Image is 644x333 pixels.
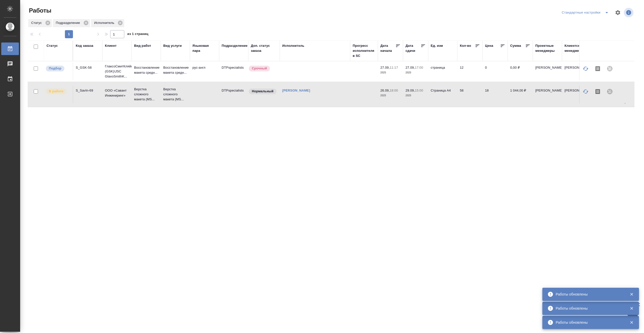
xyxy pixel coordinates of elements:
[105,43,116,48] div: Клиент
[533,63,562,80] td: [PERSON_NAME]
[134,87,158,102] p: Верстка сложного макета (MS...
[380,70,400,75] p: 2025
[134,43,151,48] div: Вид работ
[428,63,457,80] td: страница
[134,65,158,75] p: Восстановление макета средн...
[533,86,562,103] td: [PERSON_NAME]
[76,65,100,70] div: S_GSK-58
[282,43,304,48] div: Исполнитель
[457,86,482,103] td: 58
[626,292,637,297] button: Закрыть
[508,63,533,80] td: 0,00 ₽
[482,63,508,80] td: 0
[406,70,426,75] p: 2025
[604,86,616,98] div: Проект не привязан
[31,20,44,25] p: Статус
[624,8,634,17] span: Посмотреть информацию
[49,66,61,71] p: Подбор
[390,89,398,92] p: 18:00
[91,19,124,27] div: Исполнитель
[604,63,616,75] div: Проект не привязан
[612,7,624,19] span: Настроить таблицу
[406,43,421,53] div: Дата сдачи
[457,63,482,80] td: 12
[380,89,390,92] p: 26.09,
[562,63,591,80] td: [PERSON_NAME]
[219,86,248,103] td: DTPspecialists
[252,89,273,94] p: Нормальный
[592,86,604,98] button: Скопировать мини-бриф
[535,43,559,53] div: Проектные менеджеры
[560,9,612,17] div: split button
[556,292,622,297] div: Работы обновлены
[192,43,217,53] div: Языковая пара
[508,86,533,103] td: 1 044,00 ₽
[190,63,219,80] td: рус-англ
[28,7,51,15] span: Работы
[105,88,129,98] p: ООО «Савант Инжиниринг»
[390,66,398,69] p: 11:17
[580,63,592,75] button: Обновить
[219,63,248,80] td: DTPspecialists
[127,31,148,38] span: из 1 страниц
[45,88,70,95] div: Исполнитель выполняет работу
[510,43,521,48] div: Сумма
[565,43,589,53] div: Клиентские менеджеры
[460,43,471,48] div: Кол-во
[45,65,70,72] div: Можно подбирать исполнителей
[556,306,622,311] div: Работы обновлены
[415,89,423,92] p: 15:00
[380,43,395,53] div: Дата начала
[406,93,426,98] p: 2025
[47,43,58,48] div: Статус
[556,320,622,325] div: Работы обновлены
[380,93,400,98] p: 2025
[415,66,423,69] p: 17:00
[222,43,248,48] div: Подразделение
[485,43,493,48] div: Цена
[626,320,637,325] button: Закрыть
[428,86,457,103] td: Страница А4
[282,89,310,92] a: [PERSON_NAME]
[105,64,129,79] p: ГлаксоСмитКляйн (GSK)\JSC GlaxoSmithK...
[163,65,187,75] p: Восстановление макета средн...
[380,66,390,69] p: 27.09,
[252,66,267,71] p: Срочный
[353,43,375,58] div: Прогресс исполнителя в SC
[76,43,93,48] div: Код заказа
[49,89,63,94] p: В работе
[163,87,187,102] p: Верстка сложного макета (MS...
[406,89,415,92] p: 29.09,
[76,88,100,93] div: S_SavIn-69
[94,20,116,25] p: Исполнитель
[592,63,604,75] button: Скопировать мини-бриф
[562,86,591,103] td: [PERSON_NAME]
[28,19,52,27] div: Статус
[580,86,592,98] button: Обновить
[431,43,443,48] div: Ед. изм
[163,43,182,48] div: Вид услуги
[53,19,90,27] div: Подразделение
[482,86,508,103] td: 18
[251,43,277,53] div: Доп. статус заказа
[56,20,82,25] p: Подразделение
[626,306,637,311] button: Закрыть
[406,66,415,69] p: 27.09,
